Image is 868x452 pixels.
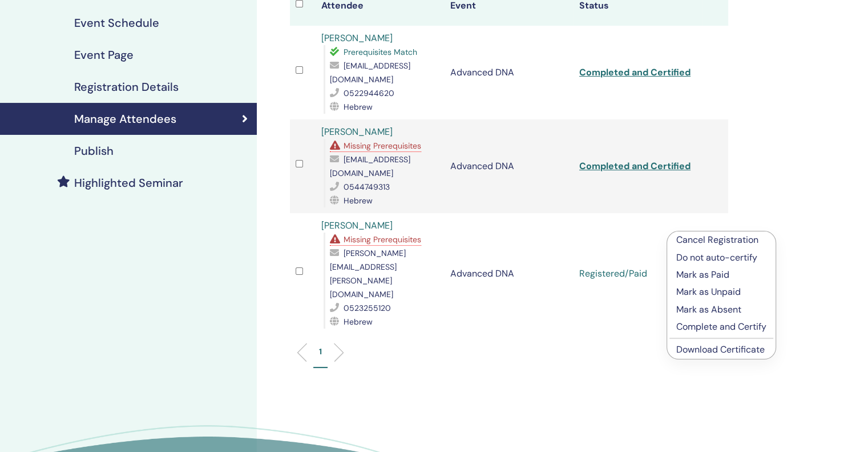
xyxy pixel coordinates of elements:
[321,219,393,231] a: [PERSON_NAME]
[579,160,691,172] a: Completed and Certified
[579,66,691,78] a: Completed and Certified
[344,88,394,98] span: 0522944620
[676,320,766,334] p: Complete and Certify
[330,61,410,85] span: [EMAIL_ADDRESS][DOMAIN_NAME]
[344,141,421,151] span: Missing Prerequisites
[676,343,765,355] a: Download Certificate
[74,112,176,126] h4: Manage Attendees
[74,16,159,30] h4: Event Schedule
[676,285,766,299] p: Mark as Unpaid
[74,144,114,158] h4: Publish
[330,248,406,299] span: [PERSON_NAME][EMAIL_ADDRESS][PERSON_NAME][DOMAIN_NAME]
[676,303,766,317] p: Mark as Absent
[74,48,134,62] h4: Event Page
[344,102,373,112] span: Hebrew
[74,80,179,94] h4: Registration Details
[344,303,391,313] span: 0523255120
[344,47,417,57] span: Prerequisites Match
[321,32,393,44] a: [PERSON_NAME]
[319,346,322,358] p: 1
[344,317,373,327] span: Hebrew
[676,233,766,247] p: Cancel Registration
[445,213,574,334] td: Advanced DNA
[676,251,766,265] p: Do not auto-certify
[445,26,574,119] td: Advanced DNA
[330,154,410,178] span: [EMAIL_ADDRESS][DOMAIN_NAME]
[74,176,183,190] h4: Highlighted Seminar
[344,182,390,192] span: 0544749313
[344,234,421,245] span: Missing Prerequisites
[321,126,393,138] a: [PERSON_NAME]
[344,195,373,206] span: Hebrew
[445,119,574,213] td: Advanced DNA
[676,268,766,282] p: Mark as Paid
